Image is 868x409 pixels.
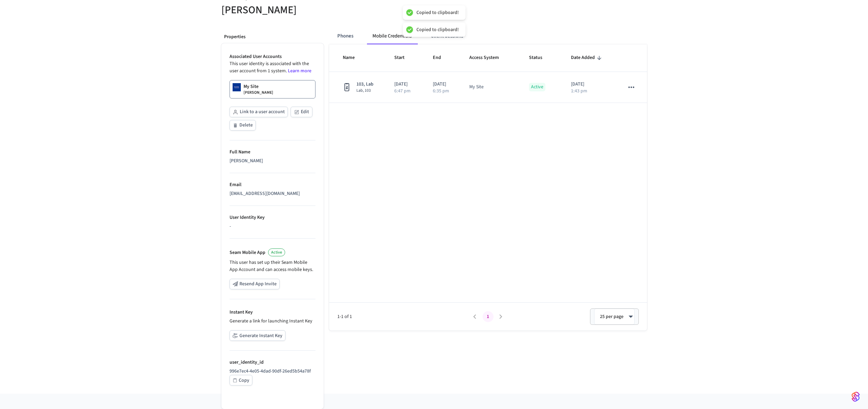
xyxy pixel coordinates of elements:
button: Edit [291,107,312,117]
button: Resend App Invite [230,279,280,289]
span: Name [343,52,364,63]
p: This user identity is associated with the user account from 1 system. [230,60,315,75]
nav: pagination navigation [469,311,507,322]
button: Link to a user account [230,107,288,117]
p: Active [529,83,545,91]
p: Associated User Accounts [230,53,315,60]
button: Copy [230,375,252,385]
span: Status [529,52,551,63]
div: 25 per page [594,308,635,325]
span: End [433,52,450,63]
div: [PERSON_NAME] [230,157,315,165]
button: Phones [332,28,359,44]
button: Mobile Credentials [367,28,417,44]
img: SeamLogoGradient.69752ec5.svg [852,391,860,402]
p: user_identity_id [230,359,315,366]
p: 6:35 pm [433,89,449,93]
p: Full Name [230,149,315,156]
div: [EMAIL_ADDRESS][DOMAIN_NAME] [230,190,315,197]
p: Email [230,181,315,188]
p: Properties [224,33,321,41]
h5: [PERSON_NAME] [221,3,430,17]
p: Seam Mobile App [230,249,265,256]
span: Date Added [571,52,604,63]
p: [DATE] [394,81,416,88]
div: My Site [469,84,484,91]
span: Start [394,52,413,63]
p: 6:47 pm [394,89,411,93]
span: Access System [469,52,508,63]
p: 996e7ec4-4e05-4dad-90df-26ed5b54a78f [230,368,315,375]
p: This user has set up their Seam Mobile App Account and can access mobile keys. [230,259,315,273]
img: Dormakaba Community Site Logo [233,83,241,91]
p: [PERSON_NAME] [244,90,273,95]
table: sticky table [329,44,647,103]
p: 1:43 pm [571,89,587,93]
p: Instant Key [230,309,315,316]
p: My Site [244,83,259,90]
p: Generate a link for launching Instant Key [230,318,315,325]
span: 103, Lab [356,81,373,88]
button: Generate Instant Key [230,330,285,341]
button: Delete [230,120,256,131]
div: - [230,223,315,230]
div: Copy [239,376,249,385]
p: User Identity Key [230,214,315,221]
div: Copied to clipboard! [416,10,459,16]
a: Learn more [288,67,311,74]
p: [DATE] [571,81,608,88]
a: My Site[PERSON_NAME] [230,80,315,99]
span: 1-1 of 1 [337,313,469,320]
span: Lab, 103 [356,88,373,93]
button: page 1 [483,311,494,322]
span: Active [271,249,282,255]
div: Copied to clipboard! [416,27,459,33]
p: [DATE] [433,81,453,88]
